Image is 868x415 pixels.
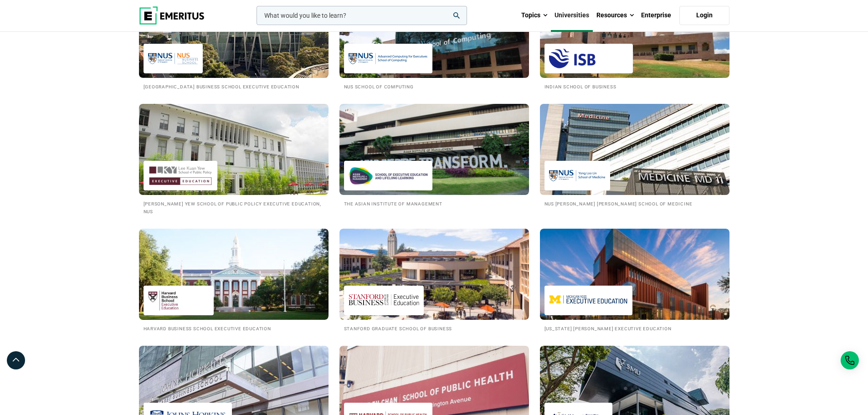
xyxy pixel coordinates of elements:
img: Stanford Graduate School of Business [349,290,419,311]
h2: [GEOGRAPHIC_DATA] Business School Executive Education [144,82,324,90]
a: Universities We Work With Michigan Ross Executive Education [US_STATE] [PERSON_NAME] Executive Ed... [540,229,729,332]
h2: [PERSON_NAME] Yew School of Public Policy Executive Education, NUS [144,200,324,215]
img: Universities We Work With [339,229,529,320]
img: Asian Institute of Management [349,165,428,186]
input: woocommerce-product-search-field-0 [257,6,467,25]
a: Universities We Work With Lee Kuan Yew School of Public Policy Executive Education, NUS [PERSON_N... [139,104,329,215]
img: NUS School of Computing [349,48,428,69]
h2: Indian School of Business [544,82,725,90]
img: Michigan Ross Executive Education [549,290,628,311]
img: National University of Singapore Business School Executive Education [148,48,198,69]
h2: [US_STATE] [PERSON_NAME] Executive Education [544,324,725,332]
img: Lee Kuan Yew School of Public Policy Executive Education, NUS [148,165,213,186]
img: Universities We Work With [540,229,729,320]
a: Universities We Work With Stanford Graduate School of Business Stanford Graduate School of Business [339,229,529,332]
h2: The Asian Institute of Management [344,200,524,207]
img: NUS Yong Loo Lin School of Medicine [549,165,606,186]
img: Universities We Work With [530,99,739,200]
img: Universities We Work With [339,104,529,195]
img: Universities We Work With [139,104,329,195]
a: Universities We Work With Asian Institute of Management The Asian Institute of Management [339,104,529,207]
a: Login [679,6,729,25]
a: Universities We Work With NUS Yong Loo Lin School of Medicine NUS [PERSON_NAME] [PERSON_NAME] Sch... [540,104,729,207]
img: Indian School of Business [549,48,628,69]
img: Harvard Business School Executive Education [148,290,209,311]
h2: Harvard Business School Executive Education [144,324,324,332]
img: Universities We Work With [139,229,329,320]
h2: Stanford Graduate School of Business [344,324,524,332]
h2: NUS [PERSON_NAME] [PERSON_NAME] School of Medicine [544,200,725,207]
a: Universities We Work With Harvard Business School Executive Education Harvard Business School Exe... [139,229,329,332]
h2: NUS School of Computing [344,82,524,90]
